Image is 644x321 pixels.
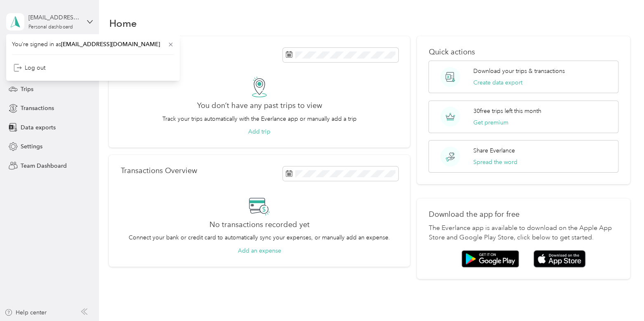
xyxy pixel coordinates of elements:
p: Quick actions [428,48,618,56]
iframe: Everlance-gr Chat Button Frame [598,275,644,321]
p: Share Everlance [473,146,515,155]
div: [EMAIL_ADDRESS][DOMAIN_NAME] [28,13,80,22]
span: [EMAIL_ADDRESS][DOMAIN_NAME] [61,41,160,48]
p: Download your trips & transactions [473,67,565,75]
span: You’re signed in as [12,40,174,49]
p: Connect your bank or credit card to automatically sync your expenses, or manually add an expense. [129,233,390,242]
p: Download the app for free [428,210,618,219]
h2: No transactions recorded yet [209,220,310,229]
p: Transactions Overview [120,166,197,175]
button: Add trip [248,127,270,136]
img: App store [534,250,585,268]
button: Add an expense [238,246,281,255]
span: Transactions [21,104,54,112]
span: Settings [21,142,42,151]
h1: Home [109,19,136,28]
button: Create data export [473,78,522,87]
button: Help center [5,308,47,317]
div: Personal dashboard [28,25,73,30]
p: Track your trips automatically with the Everlance app or manually add a trip [162,115,357,123]
img: Google play [461,250,519,267]
button: Spread the word [473,158,517,166]
p: 30 free trips left this month [473,107,541,115]
span: Data exports [21,123,56,132]
span: Trips [21,85,33,94]
div: Log out [14,63,45,72]
button: Get premium [473,118,508,127]
span: Team Dashboard [21,162,67,170]
h2: You don’t have any past trips to view [197,101,322,110]
p: The Everlance app is available to download on the Apple App Store and Google Play Store, click be... [428,223,618,243]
